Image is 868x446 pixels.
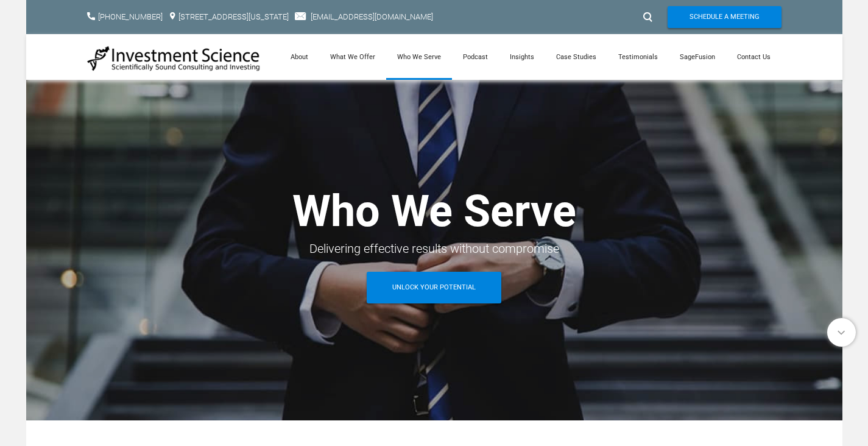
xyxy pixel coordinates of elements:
span: Unlock Your Potential [392,272,476,303]
a: SageFusion [669,34,726,80]
a: [PHONE_NUMBER] [98,12,163,21]
a: Case Studies [545,34,607,80]
strong: Who We Serve [292,185,576,237]
a: Who We Serve [386,34,452,80]
a: Podcast [452,34,499,80]
a: Schedule A Meeting [668,6,782,28]
a: Contact Us [726,34,782,80]
a: Unlock Your Potential [367,272,501,303]
a: Insights [499,34,545,80]
a: What We Offer [319,34,386,80]
div: Delivering effective results without compromise [87,238,782,260]
a: Testimonials [607,34,669,80]
a: [EMAIL_ADDRESS][DOMAIN_NAME] [311,12,433,21]
span: Schedule A Meeting [690,6,760,28]
a: About [280,34,319,80]
a: [STREET_ADDRESS][US_STATE]​ [178,12,289,21]
img: Investment Science | NYC Consulting Services [87,45,261,72]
